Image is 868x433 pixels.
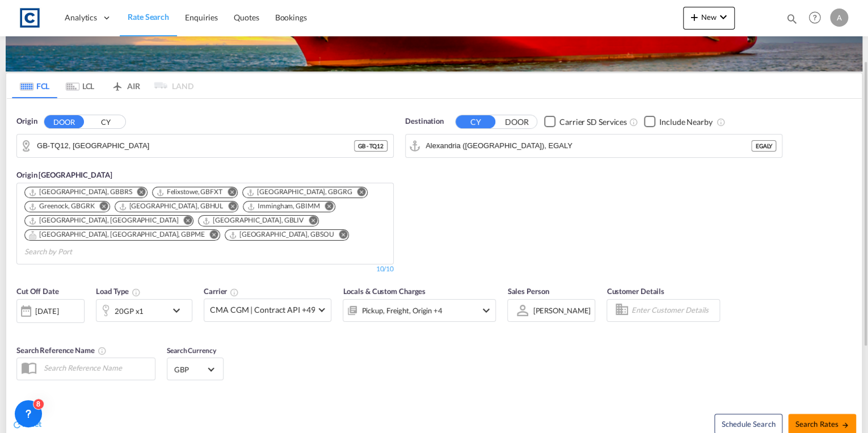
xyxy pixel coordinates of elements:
[716,117,725,127] md-icon: Unchecked: Ignores neighbouring ports when fetching rates.Checked : Includes neighbouring ports w...
[361,302,442,318] div: Pickup Freight Origin Origin Custom Destination Destination Custom Factory Stuffing
[830,9,848,27] div: A
[606,287,664,296] span: Customer Details
[275,12,307,22] span: Bookings
[358,142,384,150] span: GB - TQ12
[92,201,109,213] button: Remove
[406,134,782,157] md-input-container: Alexandria (El Iskandariya), EGALY
[65,12,97,23] span: Analytics
[111,79,124,88] md-icon: icon-airplane
[246,187,355,197] div: Press delete to remove this chip.
[28,201,97,211] div: Press delete to remove this chip.
[805,8,830,28] div: Help
[683,7,735,30] button: icon-plus 400-fgNewicon-chevron-down
[185,12,218,22] span: Enquiries
[220,187,237,199] button: Remove
[28,187,134,197] div: Press delete to remove this chip.
[28,187,132,197] div: Bristol, GBBRS
[119,201,224,211] div: Hull, GBHUL
[230,288,239,297] md-icon: The selected Trucker/Carrierwill be displayed in the rate results If the rates are from another f...
[28,216,178,225] div: London Gateway Port, GBLGP
[176,216,193,227] button: Remove
[343,287,425,296] span: Locals & Custom Charges
[130,187,147,199] button: Remove
[204,287,239,296] span: Carrier
[203,230,220,241] button: Remove
[751,140,776,152] div: EGALY
[96,299,192,322] div: 20GP x1icon-chevron-down
[16,299,85,323] div: [DATE]
[156,187,225,197] div: Press delete to remove this chip.
[343,299,496,322] div: Pickup Freight Origin Origin Custom Destination Destination Custom Factory Stuffingicon-chevron-down
[507,287,549,296] span: Sales Person
[532,302,592,318] md-select: Sales Person: Anthony Lomax
[631,302,716,319] input: Enter Customer Details
[221,201,238,213] button: Remove
[16,346,107,355] span: Search Reference Name
[23,183,387,261] md-chips-wrap: Chips container. Use arrow keys to select chips.
[28,230,207,239] div: Press delete to remove this chip.
[202,216,304,225] div: Liverpool, GBLIV
[12,73,193,98] md-pagination-wrapper: Use the left and right arrow keys to navigate between tabs
[17,5,43,31] img: 1fdb9190129311efbfaf67cbb4249bed.jpeg
[456,115,495,128] button: CY
[119,201,226,211] div: Press delete to remove this chip.
[86,115,125,128] button: CY
[301,216,318,227] button: Remove
[544,116,627,128] md-checkbox: Checkbox No Ink
[96,287,141,296] span: Load Type
[167,346,216,355] span: Search Currency
[841,421,849,429] md-icon: icon-arrow-right
[229,230,336,239] div: Press delete to remove this chip.
[234,12,259,22] span: Quotes
[17,134,393,157] md-input-container: GB-TQ12, Teignbridge
[174,364,206,375] span: GBP
[16,116,37,127] span: Origin
[644,116,713,128] md-checkbox: Checkbox No Ink
[98,346,107,355] md-icon: Your search will be saved by the below given name
[497,115,537,128] button: DOOR
[688,10,701,24] md-icon: icon-plus 400-fg
[38,359,155,376] input: Search Reference Name
[533,306,591,315] div: [PERSON_NAME]
[786,12,798,25] md-icon: icon-magnify
[132,288,141,297] md-icon: icon-information-outline
[331,230,348,241] button: Remove
[12,418,41,431] div: icon-refreshReset
[795,419,849,428] span: Search Rates
[12,419,22,430] md-icon: icon-refresh
[247,201,322,211] div: Press delete to remove this chip.
[805,8,824,27] span: Help
[28,216,180,225] div: Press delete to remove this chip.
[425,137,751,154] input: Search by Port
[479,304,492,317] md-icon: icon-chevron-down
[16,287,59,296] span: Cut Off Date
[350,187,367,199] button: Remove
[559,116,627,128] div: Carrier SD Services
[629,117,638,127] md-icon: Unchecked: Search for CY (Container Yard) services for all selected carriers.Checked : Search for...
[128,12,169,22] span: Rate Search
[659,116,713,128] div: Include Nearby
[156,187,222,197] div: Felixstowe, GBFXT
[57,73,103,98] md-tab-item: LCL
[405,116,444,127] span: Destination
[318,201,335,213] button: Remove
[247,201,319,211] div: Immingham, GBIMM
[16,170,112,179] span: Origin [GEOGRAPHIC_DATA]
[103,73,148,98] md-tab-item: AIR
[688,12,730,22] span: New
[37,137,354,154] input: Search by Door
[44,115,84,128] button: DOOR
[24,243,132,261] input: Search by Port
[170,304,189,317] md-icon: icon-chevron-down
[229,230,334,239] div: Southampton, GBSOU
[28,230,205,239] div: Portsmouth, HAM, GBPME
[12,73,57,98] md-tab-item: FCL
[246,187,352,197] div: Grangemouth, GBGRG
[115,303,144,319] div: 20GP x1
[22,419,41,428] span: Reset
[786,12,798,30] div: icon-magnify
[376,264,394,274] div: 10/10
[173,361,217,377] md-select: Select Currency: £ GBPUnited Kingdom Pound
[28,201,95,211] div: Greenock, GBGRK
